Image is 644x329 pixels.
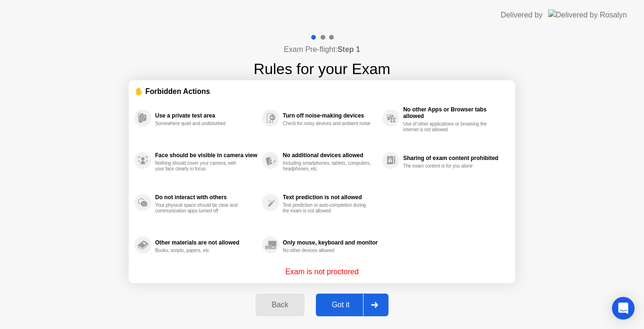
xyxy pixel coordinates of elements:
[256,294,304,316] button: Back
[316,294,388,316] button: Got it
[403,163,492,169] div: The exam content is for you alone
[283,202,372,214] div: Text prediction or auto-completion during the exam is not allowed
[134,86,510,97] div: ✋ Forbidden Actions
[283,248,372,253] div: No other devices allowed
[403,106,505,119] div: No other Apps or Browser tabs allowed
[283,239,378,246] div: Only mouse, keyboard and monitor
[283,152,378,159] div: No additional devices allowed
[283,194,378,201] div: Text prediction is not allowed
[283,121,372,127] div: Check for noisy devices and ambient noise
[155,112,257,119] div: Use a private test area
[548,9,627,20] img: Delivered by Rosalyn
[254,58,390,80] h1: Rules for your Exam
[403,155,505,161] div: Sharing of exam content prohibited
[338,45,360,53] b: Step 1
[155,152,257,159] div: Face should be visible in camera view
[155,121,244,127] div: Somewhere quiet and undisturbed
[258,301,301,309] div: Back
[284,44,360,55] h4: Exam Pre-flight:
[155,248,244,253] div: Books, scripts, papers, etc
[155,202,244,214] div: Your physical space should be clear and communication apps turned off
[612,297,635,320] div: Open Intercom Messenger
[319,301,363,309] div: Got it
[501,9,543,21] div: Delivered by
[283,112,378,119] div: Turn off noise-making devices
[403,121,492,133] div: Use of other applications or browsing the internet is not allowed
[155,194,257,201] div: Do not interact with others
[155,239,257,246] div: Other materials are not allowed
[155,160,244,172] div: Nothing should cover your camera, with your face clearly in focus
[283,160,372,172] div: Including smartphones, tablets, computers, headphones, etc.
[285,266,359,278] p: Exam is not proctored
